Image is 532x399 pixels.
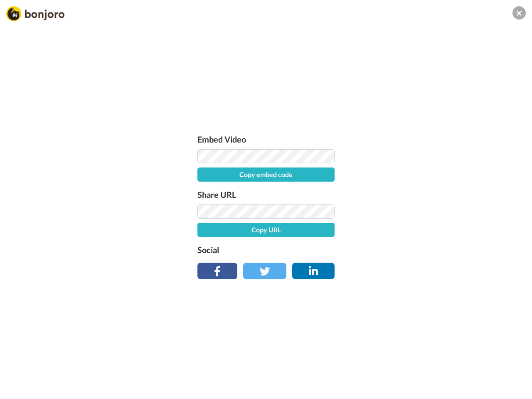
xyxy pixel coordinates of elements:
[197,167,335,182] button: Copy embed code
[197,223,335,237] button: Copy URL
[197,188,335,201] label: Share URL
[197,243,335,256] label: Social
[197,133,335,146] label: Embed Video
[6,6,64,21] img: Bonjoro Logo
